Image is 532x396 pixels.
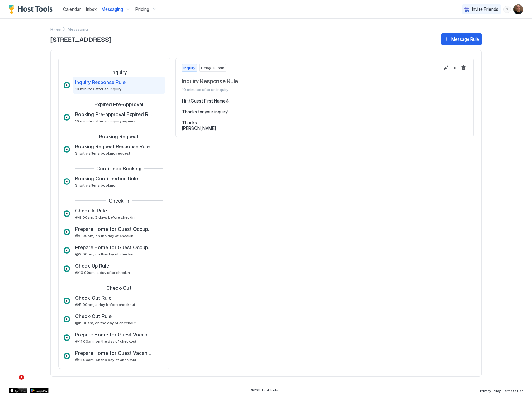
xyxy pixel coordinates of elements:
span: Pricing [135,7,149,12]
span: 10 minutes after an inquiry [182,87,440,92]
span: @9:00am, 3 days before checkin [75,215,135,220]
pre: Hi {{Guest First Name}}, Thanks for your inquiry! Thanks, [PERSON_NAME] [182,98,467,131]
div: Breadcrumb [50,26,61,32]
a: Calendar [63,6,81,12]
a: App Store [9,388,27,393]
span: Check-Out [106,285,131,291]
span: Inquiry Response Rule [75,79,126,85]
span: 10 minutes after an inquiry [75,87,121,91]
span: Check-In Rule [75,208,107,214]
a: Privacy Policy [480,387,501,394]
div: menu [503,6,511,13]
button: Message Rule [441,33,482,45]
a: Terms Of Use [503,387,523,394]
span: Privacy Policy [480,389,501,393]
span: Messaging [102,7,123,12]
a: Google Play Store [30,388,49,393]
span: Booking Request Response Rule [75,143,150,150]
iframe: Intercom live chat [6,375,21,390]
span: Delay: 10 min [201,65,224,71]
span: @6:00am, on the day of checkout [75,321,136,325]
span: Inbox [86,7,97,12]
span: Prepare Home for Guest Occupancy 2 [75,244,153,250]
span: Prepare Home for Guest Vacancy 2 [75,350,153,356]
span: Inquiry [183,65,195,71]
span: Shortly after a booking [75,183,116,188]
span: Booking Confirmation Rule [75,175,138,182]
span: Calendar [63,7,81,12]
span: @2:00pm, on the day of checkin [75,252,133,256]
span: Inquiry [111,69,127,75]
span: Expired Pre-Approval [94,101,143,107]
button: Delete message rule [460,64,467,72]
div: User profile [513,4,523,14]
a: Home [50,26,61,32]
span: Check-Up Rule [75,263,109,269]
span: [STREET_ADDRESS] [50,34,435,44]
span: Breadcrumb [68,27,88,31]
span: @11:00am, on the day of checkout [75,357,136,362]
a: Inbox [86,6,97,12]
a: Host Tools Logo [9,5,55,14]
span: @5:00pm, a day before checkout [75,302,135,307]
button: Pause Message Rule [451,64,458,72]
span: 10 minutes after an inquiry expires [75,119,135,123]
span: @11:00am, on the day of checkout [75,339,136,344]
span: Check-Out Rule [75,295,112,301]
span: Check-Out Rule [75,313,112,319]
div: Message Rule [451,36,479,42]
span: Booking Pre-approval Expired Rule [75,111,153,117]
span: Prepare Home for Guest Occupancy [75,226,153,232]
span: Booking Request [99,133,139,140]
span: Shortly after a booking request [75,151,130,155]
span: 1 [19,375,24,380]
span: Invite Friends [472,7,498,12]
span: @2:00pm, on the day of checkin [75,233,133,238]
span: Inquiry Response Rule [182,78,440,85]
span: Confirmed Booking [96,165,142,172]
span: Terms Of Use [503,389,523,393]
span: Check-In [109,198,129,204]
span: Home [50,27,61,32]
button: Edit message rule [442,64,450,72]
span: @10:00am, a day after checkin [75,270,130,275]
span: © 2025 Host Tools [251,388,278,392]
span: Prepare Home for Guest Vacancy [75,332,153,338]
